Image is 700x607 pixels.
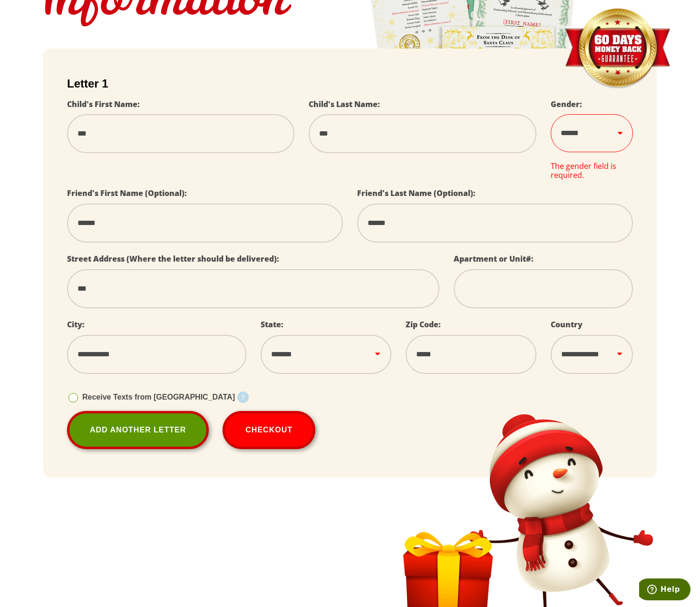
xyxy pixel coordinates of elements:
[261,319,283,330] label: State:
[67,411,209,449] a: Add Another Letter
[67,319,85,330] label: City:
[67,77,633,90] h2: Letter 1
[406,319,441,330] label: Zip Code:
[551,99,582,109] label: Gender:
[551,319,583,330] label: Country
[454,254,534,264] label: Apartment or Unit#:
[67,99,140,109] label: Child's First Name:
[639,578,690,602] iframe: Opens a widget where you can find more information
[357,188,476,198] label: Friend's Last Name (Optional):
[564,8,671,89] img: Money Back Guarantee
[67,188,187,198] label: Friend's First Name (Optional):
[82,393,235,401] span: Receive Texts from [GEOGRAPHIC_DATA]
[223,411,315,449] button: Checkout
[551,162,633,179] div: The gender field is required.
[67,254,279,264] label: Street Address (Where the letter should be delivered):
[309,99,380,109] label: Child's Last Name:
